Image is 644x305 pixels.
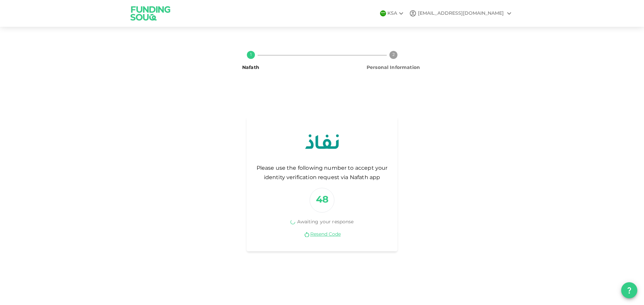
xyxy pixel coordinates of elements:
[255,164,389,182] span: Please use the following number to accept your identity verification request via Nafath app
[310,231,341,238] a: Resend Code
[621,282,637,298] button: question
[297,220,354,224] span: Awaiting your response
[418,10,504,17] div: [EMAIL_ADDRESS][DOMAIN_NAME]
[250,53,252,57] text: 1
[316,196,328,205] span: 48
[305,125,339,158] img: nafathlogo
[242,65,259,70] span: Nafath
[367,65,420,70] span: Personal Information
[392,53,394,57] text: 2
[387,9,405,17] div: KSA
[380,10,386,16] img: flag-sa.b9a346574cdc8950dd34b50780441f57.svg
